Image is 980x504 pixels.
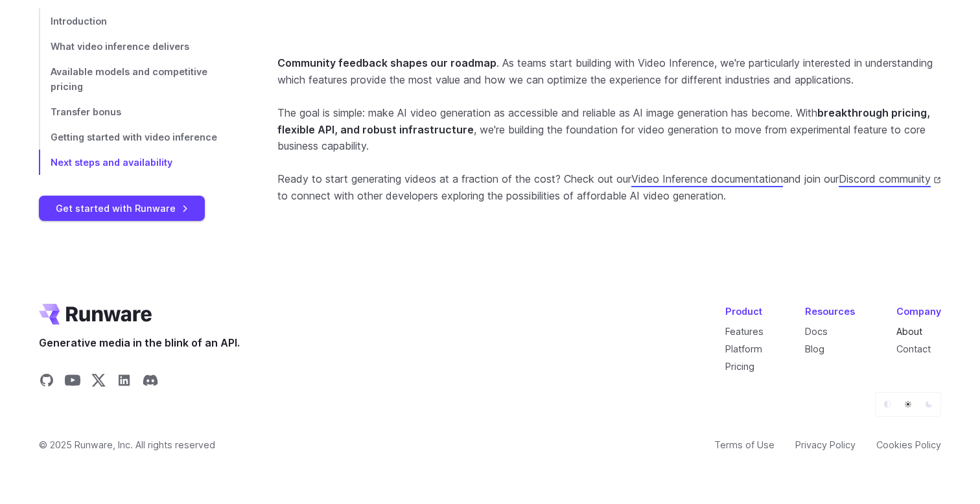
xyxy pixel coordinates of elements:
span: © 2025 Runware, Inc. All rights reserved [39,437,215,452]
a: About [896,326,922,337]
a: Share on GitHub [39,372,54,392]
a: Available models and competitive pricing [39,59,236,99]
a: Transfer bonus [39,99,236,124]
a: Next steps and availability [39,150,236,175]
a: Go to / [39,304,152,325]
a: Share on X [91,372,106,392]
a: Share on LinkedIn [117,372,132,392]
strong: breakthrough pricing, flexible API, and robust infrastructure [277,106,930,136]
a: Cookies Policy [876,437,941,452]
p: Ready to start generating videos at a fraction of the cost? Check out our and join our to connect... [277,171,941,204]
a: Share on Discord [143,372,158,392]
a: Platform [725,343,762,354]
div: Resources [805,304,855,319]
span: Available models and competitive pricing [51,66,207,92]
a: Discord community [839,172,941,185]
a: Features [725,326,764,337]
p: The goal is simple: make AI video generation as accessible and reliable as AI image generation ha... [277,105,941,155]
div: Product [725,304,764,319]
span: Generative media in the blink of an API. [39,335,240,352]
strong: Community feedback shapes our roadmap [277,56,496,69]
a: Terms of Use [714,437,775,452]
span: Next steps and availability [51,157,172,168]
button: Light [899,395,917,413]
a: Docs [805,326,828,337]
span: Getting started with video inference [51,132,217,143]
a: Contact [896,343,931,354]
a: Share on YouTube [65,372,80,392]
span: What video inference delivers [51,41,189,52]
button: Dark [920,395,938,413]
span: Transfer bonus [51,106,121,117]
a: Blog [805,343,824,354]
a: Privacy Policy [795,437,856,452]
a: Getting started with video inference [39,124,236,150]
ul: Theme selector [875,392,941,417]
span: Introduction [51,16,107,27]
a: Pricing [725,361,754,372]
div: Company [896,304,941,319]
a: Get started with Runware [39,196,205,221]
a: Video Inference documentation [631,172,783,185]
a: What video inference delivers [39,34,236,59]
p: . As teams start building with Video Inference, we're particularly interested in understanding wh... [277,55,941,88]
button: Default [878,395,896,413]
a: Introduction [39,8,236,34]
